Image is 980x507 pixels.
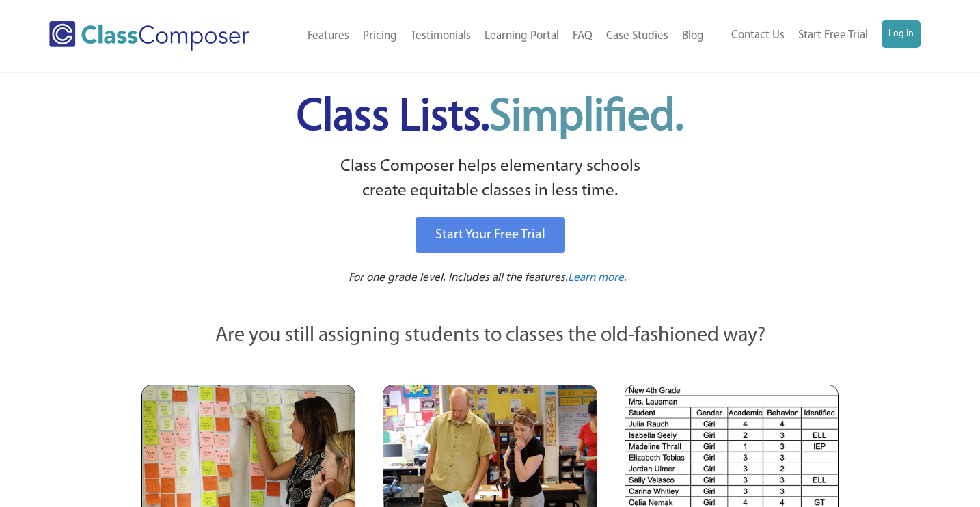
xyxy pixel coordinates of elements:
span: Learn more. [568,272,627,284]
a: Pricing [356,21,404,51]
a: Learning Portal [478,21,566,51]
a: Log In [882,20,921,48]
p: Class Composer helps elementary schools create equitable classes in less time. [139,154,841,204]
p: Are you still assigning students to classes the old-fashioned way? [141,321,839,351]
a: Start Your Free Trial [416,217,565,253]
a: Features [301,21,356,51]
a: Blog [675,21,711,51]
span: Simplified. [489,96,683,140]
nav: Header Menu [711,20,921,51]
nav: Header Menu [280,21,710,51]
a: Contact Us [724,20,791,51]
a: Start Free Trial [791,20,875,51]
span: For one grade level. Includes all the features. [349,272,568,284]
img: Class Composer [49,21,249,51]
a: FAQ [566,21,599,51]
span: Start Your Free Trial [435,228,545,242]
a: Testimonials [404,21,478,51]
span: Class Lists. [297,96,683,140]
a: Case Studies [599,21,675,51]
a: Learn more. [568,270,627,287]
